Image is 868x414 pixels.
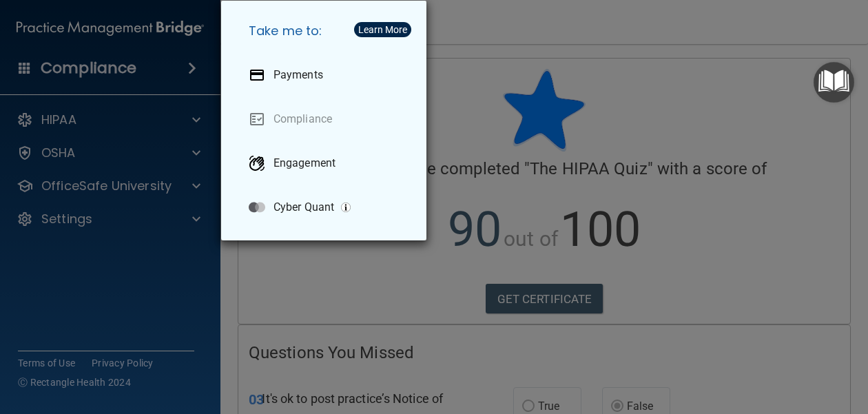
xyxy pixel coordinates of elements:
[354,22,411,37] button: Learn More
[814,62,854,103] button: Open Resource Center
[273,68,323,82] p: Payments
[238,56,415,94] a: Payments
[238,12,415,50] h5: Take me to:
[273,156,335,170] p: Engagement
[238,100,415,138] a: Compliance
[238,188,415,227] a: Cyber Quant
[799,319,851,371] iframe: Drift Widget Chat Controller
[273,200,334,214] p: Cyber Quant
[238,144,415,183] a: Engagement
[358,25,407,34] div: Learn More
